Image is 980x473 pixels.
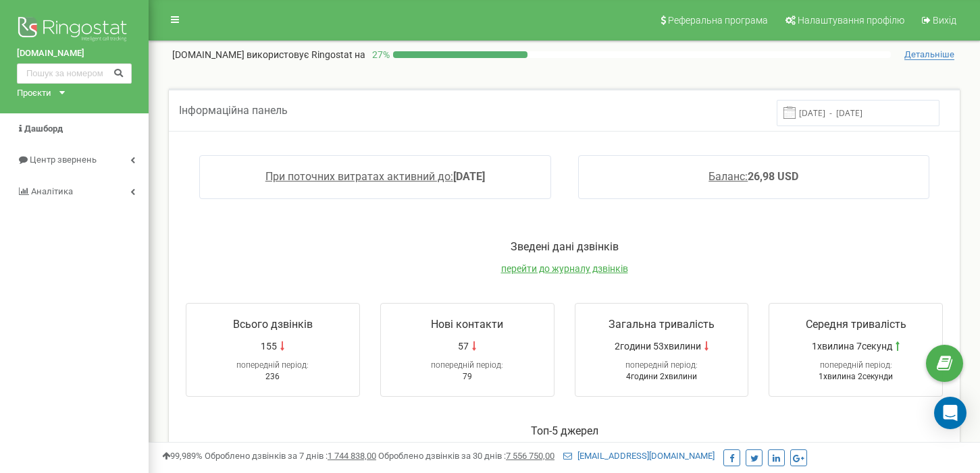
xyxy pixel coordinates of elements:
p: [DOMAIN_NAME] [172,48,365,61]
span: Всього дзвінків [233,318,313,331]
input: Пошук за номером [17,63,132,84]
span: Оброблено дзвінків за 7 днів : [205,451,376,461]
span: 99,989% [162,451,203,461]
span: 236 [265,372,280,381]
span: Дашборд [24,123,63,134]
span: Інформаційна панель [179,104,288,117]
span: 79 [463,372,472,381]
p: 27 % [365,48,393,61]
span: Реферальна програма [668,15,768,26]
span: Зведені дані дзвінків [511,240,619,253]
span: Вихід [933,15,956,26]
span: 1хвилина 2секунди [819,372,893,381]
a: При поточних витратах активний до:[DATE] [265,170,485,183]
span: Центр звернень [30,155,97,165]
span: Баланс: [708,170,748,183]
span: попередній період: [431,360,503,370]
div: Open Intercom Messenger [934,397,966,429]
u: 7 556 750,00 [506,451,555,461]
span: попередній період: [625,360,698,370]
span: попередній період: [236,360,309,370]
span: Аналiтика [31,186,73,196]
u: 1 744 838,00 [328,451,376,461]
span: попередній період: [820,360,892,370]
a: [DOMAIN_NAME] [17,47,132,60]
span: 4години 2хвилини [626,372,697,381]
span: Оброблено дзвінків за 30 днів : [378,451,555,461]
a: Баланс:26,98 USD [708,170,798,183]
span: 155 [261,339,277,353]
span: 2години 53хвилини [615,339,701,353]
div: Проєкти [17,87,51,100]
span: При поточних витратах активний до: [265,170,453,183]
span: використовує Ringostat на [247,49,365,60]
span: 1хвилина 7секунд [812,339,892,353]
img: Ringostat logo [17,13,132,47]
span: Середня тривалість [806,318,906,331]
span: Детальніше [904,49,954,60]
span: 57 [458,339,469,353]
span: Toп-5 джерел [531,424,598,437]
span: Налаштування профілю [798,15,904,26]
a: перейти до журналу дзвінків [501,263,628,274]
span: Загальна тривалість [609,318,715,331]
a: [EMAIL_ADDRESS][DOMAIN_NAME] [563,451,715,461]
span: Нові контакти [431,318,503,331]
